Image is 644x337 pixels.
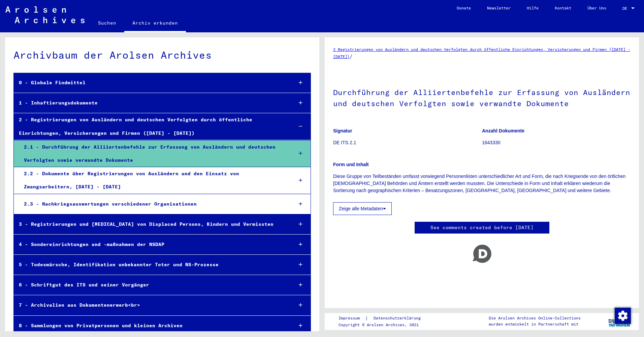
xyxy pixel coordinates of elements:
div: 0 - Globale Findmittel [14,76,288,89]
p: wurden entwickelt in Partnerschaft mit [489,321,581,327]
img: Arolsen_neg.svg [5,6,85,23]
a: Archiv erkunden [124,15,186,32]
div: 6 - Schriftgut des ITS und seiner Vorgänger [14,278,288,292]
a: 2 Registrierungen von Ausländern und deutschen Verfolgten durch öffentliche Einrichtungen, Versic... [333,47,630,59]
button: Zeige alle Metadaten [333,202,392,215]
img: Zustimmung ändern [615,308,631,324]
div: 2 - Registrierungen von Ausländern und deutschen Verfolgten durch öffentliche Einrichtungen, Vers... [14,113,288,140]
div: Archivbaum der Arolsen Archives [13,48,311,63]
a: Impressum [339,315,365,322]
h1: Durchführung der Alliiertenbefehle zur Erfassung von Ausländern und deutschen Verfolgten sowie ve... [333,77,631,118]
img: yv_logo.png [607,313,632,330]
b: Anzahl Dokumente [482,128,524,133]
b: Signatur [333,128,352,133]
div: 2.2 - Dokumente über Registrierungen von Ausländern und den Einsatz von Zwangsarbeitern, [DATE] -... [19,167,288,193]
div: 1 - Inhaftierungsdokumente [14,96,288,110]
div: 2.1 - Durchführung der Alliiertenbefehle zur Erfassung von Ausländern und deutschen Verfolgten so... [19,141,288,167]
p: Copyright © Arolsen Archives, 2021 [339,322,429,328]
a: Suchen [90,15,124,31]
p: Die Arolsen Archives Online-Collections [489,315,581,321]
div: 5 - Todesmärsche, Identifikation unbekannter Toter und NS-Prozesse [14,258,288,271]
div: Zustimmung ändern [614,307,631,324]
b: Form und Inhalt [333,162,369,167]
p: DE ITS 2.1 [333,139,482,146]
p: Diese Gruppe von Teilbeständen umfasst vorwiegend Personenlisten unterschiedlicher Art und Form, ... [333,173,631,194]
div: 7 - Archivalien aus Dokumentenerwerb<br> [14,299,288,312]
div: | [339,315,429,322]
a: Datenschutzerklärung [368,315,429,322]
span: DE [622,6,630,11]
div: 3 - Registrierungen und [MEDICAL_DATA] von Displaced Persons, Kindern und Vermissten [14,218,288,231]
a: See comments created before [DATE] [430,224,534,231]
span: / [350,53,353,59]
p: 1643330 [482,139,631,146]
div: 4 - Sondereinrichtungen und -maßnahmen der NSDAP [14,238,288,251]
div: 8 - Sammlungen von Privatpersonen und kleinen Archiven [14,319,288,332]
div: 2.3 - Nachkriegsauswertungen verschiedener Organisationen [19,197,288,211]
